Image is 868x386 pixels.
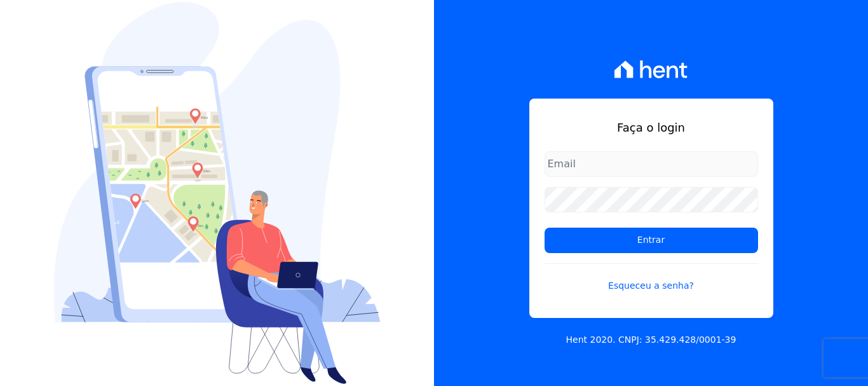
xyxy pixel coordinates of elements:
[566,333,736,347] p: Hent 2020. CNPJ: 35.429.428/0001-39
[545,228,758,253] input: Entrar
[54,2,381,384] img: Login
[545,119,758,136] h1: Faça o login
[545,263,758,293] a: Esqueceu a senha?
[545,151,758,177] input: Email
